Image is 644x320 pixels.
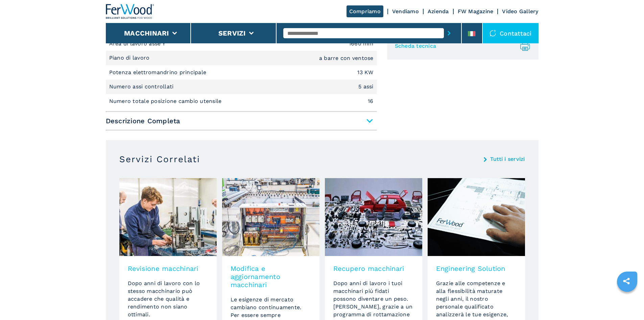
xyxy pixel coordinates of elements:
[222,178,319,256] img: image
[109,40,167,47] p: Area di lavoro asse Y
[325,178,422,256] img: image
[231,264,311,289] h3: Modifica e aggiornamento macchinari
[128,264,208,273] h3: Revisione macchinari
[106,22,377,108] div: Descrizione Breve
[109,83,175,90] p: Numero assi controllati
[436,264,517,273] h3: Engineering Solution
[218,29,246,37] button: Servizi
[357,70,373,75] em: 13 KW
[358,84,374,89] em: 5 assi
[395,41,527,52] a: Scheda tecnica
[119,154,200,165] h3: Servizi Correlati
[119,178,217,256] img: image
[502,8,538,15] a: Video Gallery
[490,30,496,37] img: Contattaci
[106,4,154,19] img: Ferwood
[109,98,223,105] p: Numero totale posizione cambio utensile
[615,290,639,315] iframe: Chat
[124,29,169,37] button: Macchinari
[106,115,377,127] span: Descrizione Completa
[392,8,419,15] a: Vendiamo
[333,264,414,273] h3: Recupero macchinari
[618,273,635,290] a: sharethis
[368,99,374,104] em: 16
[109,54,151,62] p: Piano di lavoro
[428,178,525,256] img: image
[347,5,383,17] a: Compriamo
[349,41,374,46] em: 1660 mm
[490,156,525,162] a: Tutti i servizi
[109,69,208,76] p: Potenza elettromandrino principale
[444,25,454,41] button: submit-button
[458,8,494,15] a: FW Magazine
[428,8,449,15] a: Azienda
[483,23,539,43] div: Contattaci
[319,56,374,61] em: a barre con ventose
